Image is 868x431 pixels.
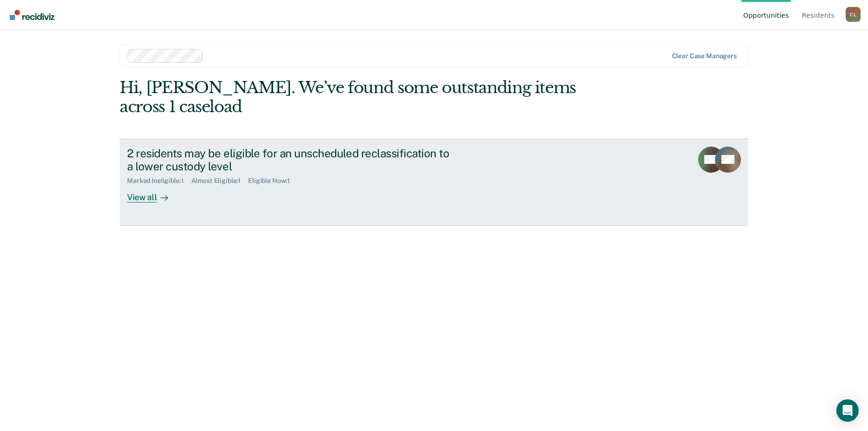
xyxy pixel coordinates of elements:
[10,10,54,20] img: Recidiviz
[248,177,297,185] div: Eligible Now : 1
[127,147,454,174] div: 2 residents may be eligible for an unscheduled reclassification to a lower custody level
[120,78,623,116] div: Hi, [PERSON_NAME]. We’ve found some outstanding items across 1 caseload
[846,7,861,22] div: C L
[836,399,859,422] div: Open Intercom Messenger
[127,177,191,185] div: Marked Ineligible : 1
[120,139,748,226] a: 2 residents may be eligible for an unscheduled reclassification to a lower custody levelMarked In...
[672,52,737,60] div: Clear case managers
[846,7,861,22] button: Profile dropdown button
[127,185,179,203] div: View all
[191,177,249,185] div: Almost Eligible : 1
